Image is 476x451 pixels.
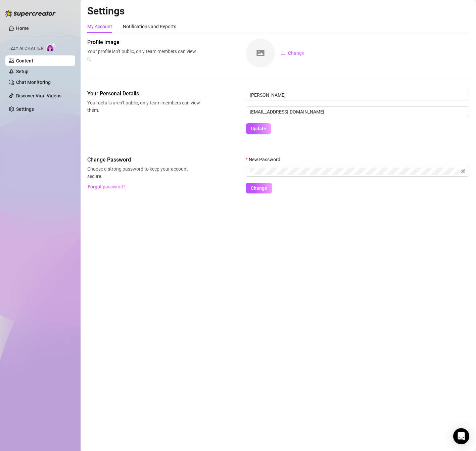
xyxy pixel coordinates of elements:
span: Profile image [87,38,200,46]
span: Forgot password? [88,184,126,189]
img: logo-BBDzfeDw.svg [5,10,56,17]
input: Enter name [246,90,469,100]
a: Content [16,58,33,63]
h2: Settings [87,5,469,17]
div: Notifications and Reports [123,23,176,30]
span: upload [281,51,285,55]
span: Change Password [87,156,200,164]
span: Your profile isn’t public, only team members can view it. [87,48,200,62]
span: eye-invisible [461,169,465,174]
button: Update [246,123,271,134]
button: Change [246,183,272,193]
span: Your Personal Details [87,90,200,98]
label: New Password [246,156,285,163]
span: Update [251,126,266,131]
span: Change [288,50,304,56]
a: Settings [16,106,34,112]
span: Your details aren’t public, only team members can view them. [87,99,200,114]
span: Change [251,185,267,191]
input: New Password [250,168,459,175]
a: Chat Monitoring [16,80,51,85]
a: Home [16,26,29,31]
button: Change [275,48,310,58]
button: Forgot password? [87,181,126,192]
img: square-placeholder.png [246,39,275,67]
span: Izzy AI Chatter [9,45,43,52]
img: AI Chatter [46,43,56,52]
a: Setup [16,69,29,74]
a: Discover Viral Videos [16,93,61,98]
div: My Account [87,23,112,30]
input: Enter new email [246,106,469,117]
div: Open Intercom Messenger [453,428,469,444]
span: Choose a strong password to keep your account secure. [87,165,200,180]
